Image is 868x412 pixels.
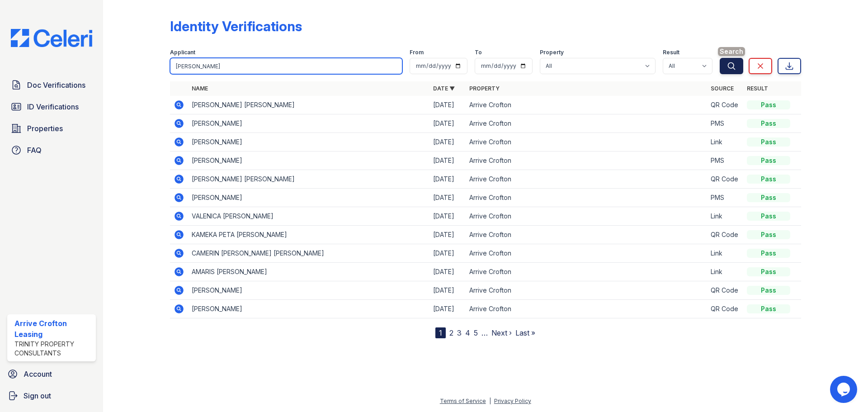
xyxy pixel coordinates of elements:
[466,170,707,189] td: Arrive Crofton
[747,304,790,313] div: Pass
[540,49,564,56] label: Property
[494,398,531,404] a: Privacy Policy
[747,100,790,109] div: Pass
[469,85,500,92] a: Property
[188,281,429,300] td: [PERSON_NAME]
[466,263,707,281] td: Arrive Crofton
[410,49,424,56] label: From
[747,249,790,258] div: Pass
[188,114,429,133] td: [PERSON_NAME]
[491,328,512,337] a: Next ›
[429,300,466,318] td: [DATE]
[747,175,790,184] div: Pass
[27,123,63,134] span: Properties
[747,85,768,92] a: Result
[27,80,85,90] span: Doc Verifications
[188,263,429,281] td: AMARIS [PERSON_NAME]
[707,226,743,244] td: QR Code
[457,328,462,337] a: 3
[4,387,99,405] a: Sign out
[747,212,790,221] div: Pass
[747,267,790,276] div: Pass
[27,101,79,112] span: ID Verifications
[188,244,429,263] td: CAMERIN [PERSON_NAME] [PERSON_NAME]
[466,114,707,133] td: Arrive Crofton
[170,18,302,34] div: Identity Verifications
[707,244,743,263] td: Link
[4,29,99,47] img: CE_Logo_Blue-a8612792a0a2168367f1c8372b55b34899dd931a85d93a1a3d3e32e68fde9ad4.png
[192,85,208,92] a: Name
[718,47,745,56] span: Search
[188,133,429,152] td: [PERSON_NAME]
[170,58,402,74] input: Search by name or phone number
[489,398,491,404] div: |
[466,281,707,300] td: Arrive Crofton
[27,145,42,156] span: FAQ
[435,327,446,338] div: 1
[429,114,466,133] td: [DATE]
[466,133,707,152] td: Arrive Crofton
[747,193,790,202] div: Pass
[429,170,466,189] td: [DATE]
[433,85,455,92] a: Date ▼
[707,114,743,133] td: PMS
[4,365,99,383] a: Account
[14,318,92,340] div: Arrive Crofton Leasing
[429,281,466,300] td: [DATE]
[449,328,453,337] a: 2
[7,98,96,116] a: ID Verifications
[429,263,466,281] td: [DATE]
[188,152,429,170] td: [PERSON_NAME]
[707,300,743,318] td: QR Code
[707,170,743,189] td: QR Code
[429,226,466,244] td: [DATE]
[188,207,429,226] td: VALENICA [PERSON_NAME]
[720,58,743,74] button: Search
[188,189,429,207] td: [PERSON_NAME]
[7,119,96,137] a: Properties
[466,207,707,226] td: Arrive Crofton
[475,49,482,56] label: To
[429,244,466,263] td: [DATE]
[429,207,466,226] td: [DATE]
[170,49,195,56] label: Applicant
[707,96,743,114] td: QR Code
[707,281,743,300] td: QR Code
[747,137,790,147] div: Pass
[830,376,859,403] iframe: chat widget
[188,226,429,244] td: KAMEKA PETA [PERSON_NAME]
[429,189,466,207] td: [DATE]
[515,328,535,337] a: Last »
[429,96,466,114] td: [DATE]
[188,170,429,189] td: [PERSON_NAME] [PERSON_NAME]
[7,76,96,94] a: Doc Verifications
[440,398,486,404] a: Terms of Service
[24,369,52,379] span: Account
[465,328,470,337] a: 4
[7,141,96,159] a: FAQ
[188,96,429,114] td: [PERSON_NAME] [PERSON_NAME]
[481,327,488,338] span: …
[711,85,734,92] a: Source
[747,156,790,165] div: Pass
[429,152,466,170] td: [DATE]
[707,133,743,152] td: Link
[14,340,92,358] div: Trinity Property Consultants
[474,328,478,337] a: 5
[747,230,790,239] div: Pass
[466,244,707,263] td: Arrive Crofton
[466,152,707,170] td: Arrive Crofton
[466,226,707,244] td: Arrive Crofton
[663,49,679,56] label: Result
[747,119,790,128] div: Pass
[747,286,790,295] div: Pass
[707,263,743,281] td: Link
[707,152,743,170] td: PMS
[24,390,51,401] span: Sign out
[466,300,707,318] td: Arrive Crofton
[466,96,707,114] td: Arrive Crofton
[707,189,743,207] td: PMS
[429,133,466,152] td: [DATE]
[466,189,707,207] td: Arrive Crofton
